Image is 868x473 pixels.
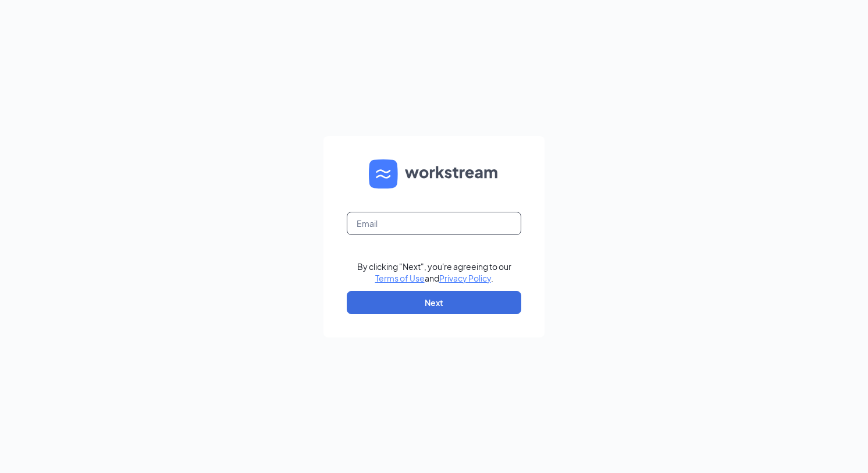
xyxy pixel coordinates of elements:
a: Terms of Use [375,273,425,283]
input: Email [347,212,521,235]
img: WS logo and Workstream text [369,159,499,189]
div: By clicking "Next", you're agreeing to our and . [357,261,511,284]
button: Next [347,291,521,314]
a: Privacy Policy [439,273,491,283]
